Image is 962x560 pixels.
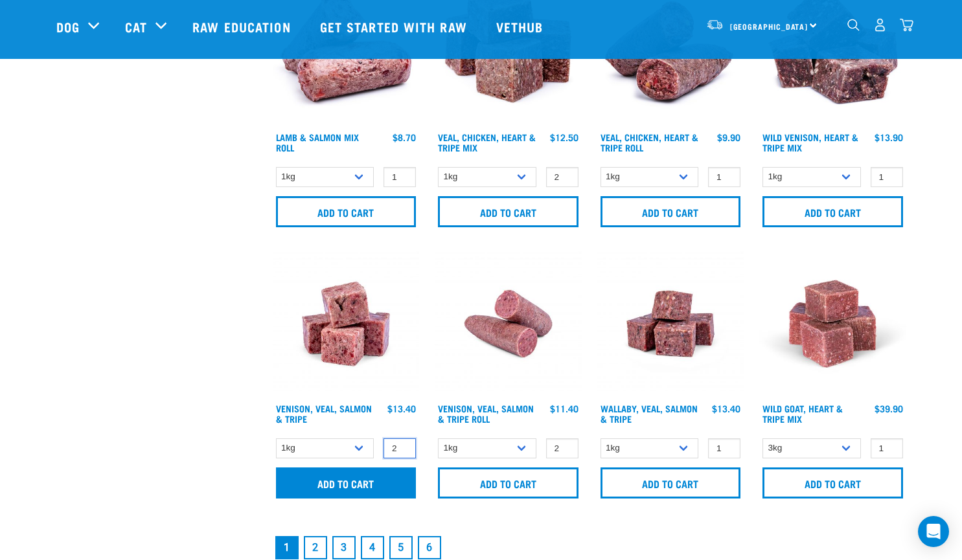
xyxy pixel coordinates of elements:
[900,18,913,32] img: home-icon@2x.png
[847,19,860,31] img: home-icon-1@2x.png
[438,135,536,150] a: Veal, Chicken, Heart & Tripe Mix
[717,132,740,142] div: $9.90
[712,403,740,414] div: $13.40
[601,406,698,421] a: Wallaby, Veal, Salmon & Tripe
[730,24,808,28] span: [GEOGRAPHIC_DATA]
[276,467,417,498] input: Add to cart
[275,536,299,559] a: Page 1
[179,1,306,52] a: Raw Education
[550,132,578,142] div: $12.50
[762,196,903,227] input: Add to cart
[601,196,741,227] input: Add to cart
[762,467,903,498] input: Add to cart
[871,167,903,187] input: 1
[873,18,887,32] img: user.png
[601,135,698,150] a: Veal, Chicken, Heart & Tripe Roll
[708,438,740,458] input: 1
[918,516,949,547] div: Open Intercom Messenger
[550,403,578,414] div: $11.40
[546,167,578,187] input: 1
[361,536,384,559] a: Goto page 4
[276,406,372,421] a: Venison, Veal, Salmon & Tripe
[389,536,413,559] a: Goto page 5
[435,251,582,398] img: Venison Veal Salmon Tripe 1651
[384,438,416,458] input: 1
[438,406,534,421] a: Venison, Veal, Salmon & Tripe Roll
[546,438,578,458] input: 1
[276,135,359,150] a: Lamb & Salmon Mix Roll
[759,251,906,398] img: Goat Heart Tripe 8451
[276,196,417,227] input: Add to cart
[875,403,903,414] div: $39.90
[307,1,483,52] a: Get started with Raw
[597,251,744,398] img: Wallaby Veal Salmon Tripe 1642
[708,167,740,187] input: 1
[875,132,903,142] div: $13.90
[332,536,356,559] a: Goto page 3
[418,536,441,559] a: Goto page 6
[601,467,741,498] input: Add to cart
[438,196,578,227] input: Add to cart
[483,1,560,52] a: Vethub
[438,467,578,498] input: Add to cart
[387,403,416,414] div: $13.40
[762,406,843,421] a: Wild Goat, Heart & Tripe Mix
[706,19,724,30] img: van-moving.png
[273,251,420,398] img: Venison Veal Salmon Tripe 1621
[393,132,416,142] div: $8.70
[384,167,416,187] input: 1
[125,17,147,36] a: Cat
[871,438,903,458] input: 1
[304,536,327,559] a: Goto page 2
[762,135,858,150] a: Wild Venison, Heart & Tripe Mix
[56,17,80,36] a: Dog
